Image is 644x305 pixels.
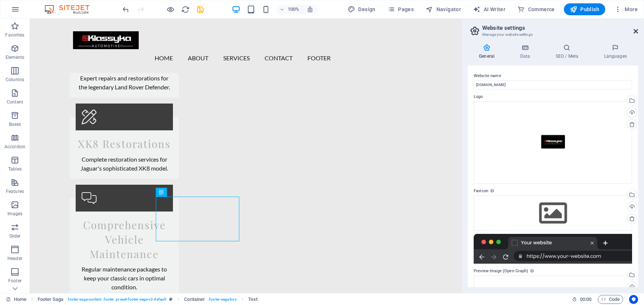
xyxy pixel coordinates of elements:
span: : [585,296,586,302]
p: Favorites [5,32,24,38]
button: Pages [385,3,417,15]
button: Publish [564,3,605,15]
label: Logo [474,92,632,101]
p: Features [6,188,24,194]
h3: Manage your website settings [482,31,623,38]
div: Select files from the file manager, stock photos, or upload file(s) [474,196,632,231]
h6: Session time [572,295,592,304]
p: Images [7,211,23,217]
div: BusinessCard-PnnOUMi-9g64X8OOdifM2Q.jpg [474,101,632,184]
button: Commerce [514,3,558,15]
span: More [614,6,638,13]
span: Design [348,6,376,13]
p: Footer [8,278,22,284]
p: Columns [6,77,24,83]
p: Tables [8,166,22,172]
span: Publish [570,6,599,13]
p: Content [7,99,23,105]
p: Slider [9,233,21,239]
div: Design (Ctrl+Alt+Y) [345,3,379,15]
span: Click to select. Double-click to edit [38,295,64,304]
button: Code [598,295,623,304]
button: More [611,3,641,15]
h4: Languages [593,44,638,60]
span: . footer-saga-box [208,295,237,304]
button: undo [121,5,130,14]
span: . footer-saga-content .footer .preset-footer-saga-v3-default [67,295,166,304]
img: Editor Logo [43,5,99,14]
p: Accordion [4,144,25,150]
span: Navigator [426,6,461,13]
a: Click to cancel selection. Double-click to open Pages [6,295,26,304]
label: Favicon [474,187,632,196]
nav: breadcrumb [38,295,258,304]
p: Boxes [9,121,21,127]
i: This element is a customizable preset [169,297,173,301]
button: Usercentrics [629,295,638,304]
span: Click to select. Double-click to edit [184,295,205,304]
h4: General [468,44,509,60]
label: Website name [474,72,632,80]
h4: Data [509,44,544,60]
button: reload [181,5,190,14]
label: Preview Image (Open Graph) [474,267,632,276]
i: Undo: Change slogan (Ctrl+Z) [121,5,130,14]
i: Save (Ctrl+S) [196,5,205,14]
p: Header [7,255,22,261]
input: Name... [474,80,632,89]
h4: SEO / Meta [544,44,593,60]
span: AI Writer [473,6,505,13]
button: 100% [276,5,303,14]
span: Code [601,295,620,304]
button: Design [345,3,379,15]
button: Click here to leave preview mode and continue editing [166,5,175,14]
span: Pages [388,6,414,13]
span: Commerce [517,6,555,13]
h2: Website settings [482,25,638,31]
button: save [196,5,205,14]
p: Elements [6,54,25,60]
h6: 100% [287,5,299,14]
span: Click to select. Double-click to edit [248,295,258,304]
button: AI Writer [470,3,508,15]
span: 00 00 [580,295,591,304]
i: Reload page [181,5,190,14]
button: Navigator [423,3,464,15]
